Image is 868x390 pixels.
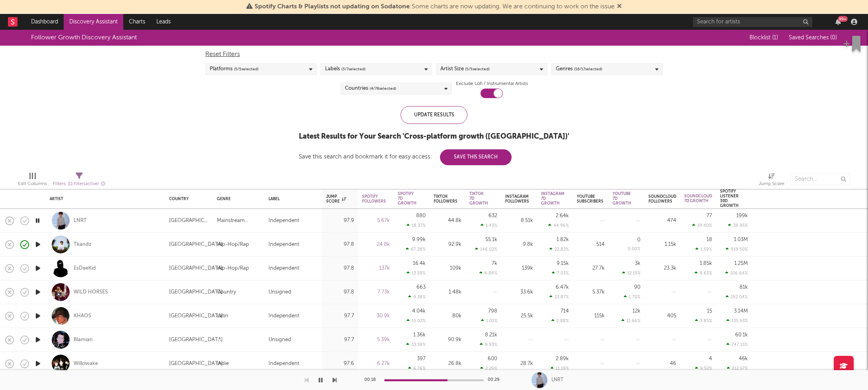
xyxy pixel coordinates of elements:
div: 33.59 % [406,342,426,347]
span: ( 11 filters active) [68,182,99,186]
a: Leads [151,14,176,30]
div: 106.64 % [725,270,748,276]
div: Independent [269,359,299,369]
div: Tiktok Followers [434,194,457,204]
div: 880 [416,213,426,218]
div: 9.99k [412,237,426,242]
a: Dashboard [25,14,64,30]
div: Filters(11 filters active) [53,169,105,192]
div: Jump Score [326,194,346,204]
div: 7.03 % [552,270,569,276]
div: Spotify 7D Growth [398,191,416,206]
div: 67.28 % [406,247,426,252]
div: YouTube 7D Growth [613,191,631,206]
div: [GEOGRAPHIC_DATA] [169,359,223,369]
div: 1.43 % [481,223,497,228]
input: Search... [790,173,850,185]
button: Saved Searches (0) [786,35,837,41]
a: Blamian [74,336,93,344]
div: 12k [633,309,640,314]
div: 30.9k [362,311,390,321]
div: Indie [217,359,229,369]
a: Charts [123,14,151,30]
div: Labels [325,64,366,74]
div: [GEOGRAPHIC_DATA] [169,264,223,273]
a: WILD HORSES [74,289,108,296]
div: 1.03M [734,237,748,242]
div: 46k [739,356,748,361]
div: 8.51k [505,216,533,226]
div: 97.8 [326,264,354,273]
div: 4.04k [412,309,426,314]
div: 1.59 % [695,247,712,252]
button: 99+ [835,19,841,25]
div: 135.93 % [726,318,748,323]
div: [GEOGRAPHIC_DATA] [169,216,209,226]
div: Unsigned [269,288,291,297]
div: 3k [635,261,640,266]
div: 2.88 % [551,318,569,323]
div: Countries [345,84,396,93]
div: 97.8 [326,288,354,297]
div: 97.7 [326,311,354,321]
span: ( 3 / 7 selected) [341,64,366,74]
div: Label [269,197,314,201]
div: 33.6k [505,288,533,297]
div: 9.8k [505,240,533,249]
div: 600 [488,356,497,361]
span: ( 0 ) [830,35,837,41]
div: Spotify Listener 30D Growth [720,189,739,208]
div: 24.8k [362,240,390,249]
div: 44.8k [434,216,461,226]
a: Tkandz [74,241,91,248]
div: 1.25M [734,261,748,266]
div: 1.85k [700,261,712,266]
a: KHAOS [74,313,91,320]
div: 109k [434,264,461,273]
div: 23.87 % [549,294,569,299]
div: 90 [634,285,640,290]
div: 3.14M [734,309,748,314]
div: [GEOGRAPHIC_DATA] [169,288,223,297]
div: Spotify Followers [362,194,386,204]
span: ( 5 / 5 selected) [234,64,259,74]
div: 137k [362,264,390,273]
div: Tiktok 7D Growth [469,191,488,206]
div: Willowake [74,360,98,367]
div: 1.15k [648,240,676,249]
div: 2.64k [556,213,569,218]
div: [GEOGRAPHIC_DATA] [169,311,223,321]
div: 8.63 % [695,270,712,276]
div: 747.15 % [726,342,748,347]
span: : Some charts are now updating. We are continuing to work on the issue [255,4,615,10]
div: 26.8k [434,359,461,369]
div: 397 [417,356,426,361]
div: 19.40 % [692,223,712,228]
div: 90.9k [434,335,461,345]
div: EsDeeKid [74,265,96,272]
div: Edit Columns [18,169,47,192]
div: 9.15k [557,261,569,266]
div: Unsigned [269,335,291,345]
a: Discovery Assistant [64,14,123,30]
div: 192.04 % [726,294,748,299]
div: 11.19 % [551,366,569,371]
div: 6.47k [556,285,569,290]
div: 27.7k [577,264,605,273]
div: 44.96 % [548,223,569,228]
div: Independent [269,311,299,321]
div: 15.02 % [407,318,426,323]
div: 11.66 % [621,318,640,323]
div: 80k [434,311,461,321]
input: Search for artists [693,17,812,27]
div: 405 [648,311,676,321]
div: 7k [492,261,497,266]
div: 28.7k [505,359,533,369]
div: 632 [488,213,497,218]
span: Spotify Charts & Playlists not updating on Sodatone [255,4,410,10]
div: 00:29 [488,375,504,385]
div: 97.7 [326,335,354,345]
div: [GEOGRAPHIC_DATA] [169,240,223,249]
